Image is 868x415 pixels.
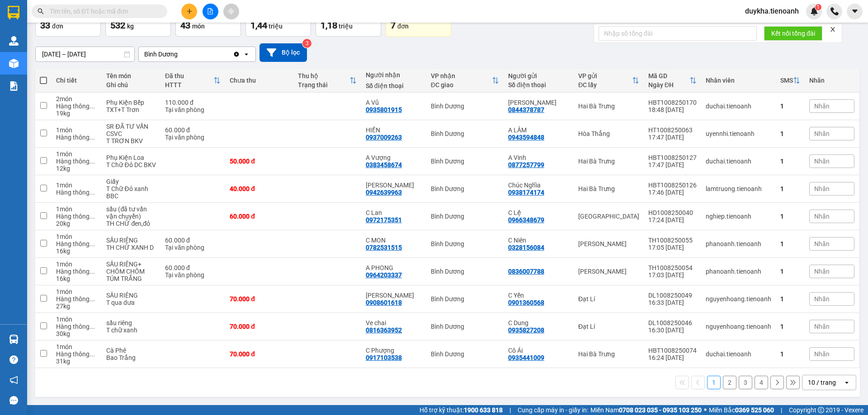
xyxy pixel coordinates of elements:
div: Giấy [106,178,156,185]
button: 4 [755,376,768,389]
div: 0844378787 [508,106,544,113]
div: CẨM VÂN [366,292,422,299]
div: 1 [780,213,800,220]
span: Nhãn [814,350,830,358]
span: ... [90,350,95,358]
div: 1 món [56,182,97,189]
span: file-add [207,8,213,14]
div: HD1008250040 [648,209,697,216]
div: 19 kg [56,110,97,117]
img: warehouse-icon [9,59,19,68]
div: SẦU RIÊNG [106,292,156,299]
button: file-add [203,4,218,19]
span: notification [9,376,18,384]
th: Toggle SortBy [574,69,644,93]
div: 1 [780,350,800,358]
span: question-circle [9,355,18,364]
div: Tên món [106,72,156,79]
div: 18:48 [DATE] [648,106,697,113]
th: Toggle SortBy [776,69,805,93]
span: 532 [110,20,125,31]
div: 0938174174 [508,189,544,196]
span: Nhãn [814,130,830,137]
div: 17:47 [DATE] [648,134,697,141]
span: 1,18 [321,20,337,31]
div: 12 kg [56,165,97,172]
div: 16:24 [DATE] [648,354,697,361]
div: C Lệ [508,209,569,216]
input: Nhập số tổng đài [599,26,757,41]
span: ... [90,103,95,110]
span: 43 [180,20,190,31]
div: T Chữ Đỏ DC BKV [106,161,156,168]
span: Nhãn [814,185,830,192]
div: 17:05 [DATE] [648,244,697,251]
span: message [9,396,18,405]
div: Số điện thoại [508,81,569,89]
strong: 0369 525 060 [735,406,774,414]
th: Toggle SortBy [160,69,225,93]
span: đơn [52,23,63,30]
div: 30 kg [56,330,97,337]
div: 16 kg [56,275,97,282]
span: ... [90,240,95,247]
div: 60.000 đ [230,213,288,220]
div: 1 [780,158,800,165]
div: 1 [780,240,800,247]
div: 1 món [56,288,97,295]
div: C MON [366,237,422,244]
div: Hồng Nhi [366,182,422,189]
div: Hàng thông thường [56,350,97,358]
div: TH1008250054 [648,264,697,271]
img: phone-icon [830,7,839,15]
div: 0917103538 [366,354,402,361]
div: Đã thu [165,72,213,79]
button: plus [181,4,197,19]
button: 3 [739,376,752,389]
span: triệu [339,23,353,30]
div: T Chữ Đỏ xanh BBC [106,185,156,200]
div: C Niên [508,237,569,244]
span: | [781,405,782,415]
div: 0964203337 [366,271,402,279]
div: T TRƠN BKV [106,137,156,145]
span: ... [90,323,95,330]
div: Tại văn phòng [165,134,221,141]
div: Người gửi [508,72,569,79]
div: 0836007788 [508,268,544,275]
span: Hỗ trợ kỹ thuật: [420,405,503,415]
div: Hàng thông thường [56,268,97,275]
div: 0935441009 [508,354,544,361]
span: ⚪️ [704,408,707,412]
sup: 1 [815,4,821,10]
span: copyright [818,407,824,413]
div: Hàng thông thường [56,323,97,330]
div: Đạt Lí [578,295,639,303]
div: VP nhận [431,72,492,79]
div: TH1008250055 [648,237,697,244]
div: nguyenhoang.tienoanh [706,295,771,303]
div: Hàng thông thường [56,134,97,141]
div: 17:47 [DATE] [648,161,697,168]
div: Chúc Nghĩa [508,182,569,189]
div: 1 món [56,205,97,213]
span: 1 [816,4,820,10]
span: caret-down [851,7,859,15]
div: duchai.tienoanh [706,158,771,165]
span: close [830,26,836,33]
div: Bình Dương [144,50,178,59]
div: 1 món [56,343,97,350]
div: Bình Dương [431,158,499,165]
input: Select a date range. [36,47,134,61]
button: 2 [723,376,736,389]
div: HT1008250063 [648,126,697,134]
div: sầu (đã tư vấn vận chuyển) [106,205,156,220]
div: Bình Dương [431,103,499,110]
div: SẦU RIÊNG [106,237,156,244]
div: 2 món [56,95,97,103]
div: Hai Bà Trưng [578,103,639,110]
img: icon-new-feature [810,7,818,15]
div: 20 kg [56,220,97,227]
span: | [509,405,511,415]
sup: 3 [302,39,311,48]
